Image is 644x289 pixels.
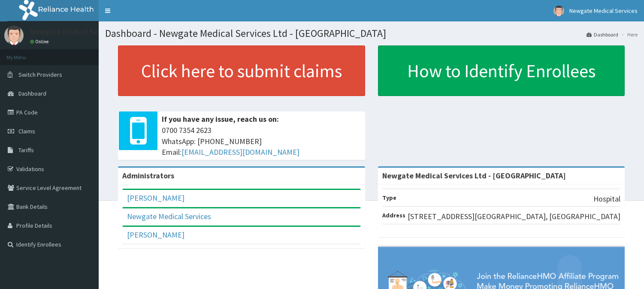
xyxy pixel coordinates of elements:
p: [STREET_ADDRESS][GEOGRAPHIC_DATA], [GEOGRAPHIC_DATA] [408,211,620,222]
b: Address [382,211,405,219]
img: User Image [4,26,24,45]
img: User Image [553,6,564,16]
p: Hospital [593,193,620,205]
a: Online [30,39,51,45]
a: Click here to submit claims [118,45,365,96]
a: [PERSON_NAME] [127,230,184,240]
a: Newgate Medical Services [127,211,211,221]
span: Switch Providers [18,71,62,78]
span: Newgate Medical Services [569,7,638,15]
span: Tariffs [18,146,34,154]
span: 0700 7354 2623 WhatsApp: [PHONE_NUMBER] Email: [162,125,361,158]
li: Here [619,31,638,38]
a: [PERSON_NAME] [127,193,184,203]
strong: Newgate Medical Services Ltd - [GEOGRAPHIC_DATA] [382,171,566,181]
p: Newgate Medical Services [30,28,118,36]
a: [EMAIL_ADDRESS][DOMAIN_NAME] [181,147,299,157]
b: Type [382,194,396,202]
b: Administrators [122,171,174,181]
h1: Dashboard - Newgate Medical Services Ltd - [GEOGRAPHIC_DATA] [105,28,638,39]
a: Dashboard [587,31,618,38]
a: How to Identify Enrollees [378,45,625,96]
span: Dashboard [18,90,46,97]
b: If you have any issue, reach us on: [162,114,279,124]
span: Claims [18,127,35,135]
